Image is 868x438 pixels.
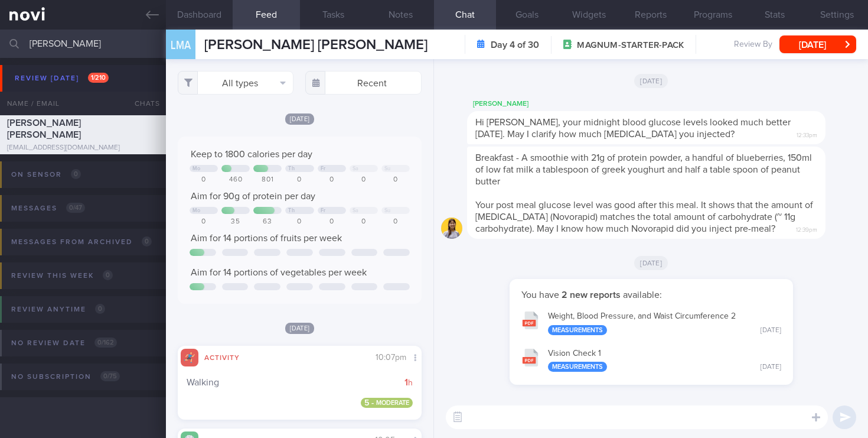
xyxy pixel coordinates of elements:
span: 0 / 47 [66,203,85,213]
div: 0 [350,218,378,226]
div: Mo [192,166,201,172]
div: 0 [318,218,346,226]
strong: Day 4 of 30 [491,39,539,51]
div: No subscription [8,369,123,385]
span: [PERSON_NAME] [PERSON_NAME] [204,38,428,52]
div: Th [288,207,295,214]
div: Vision Check 1 [548,349,781,372]
div: Su [384,166,391,172]
div: No review date [8,335,120,351]
div: Review [DATE] [12,70,112,86]
span: Keep to 1800 calories per day [191,150,312,159]
span: [DATE] [285,113,315,125]
strong: 1 [404,378,408,387]
span: [DATE] [634,256,668,270]
span: 0 [103,270,113,280]
span: 1 / 210 [88,73,109,83]
div: 460 [221,176,250,184]
div: Sa [353,207,359,214]
span: Aim for 14 portions of vegetables per week [191,268,367,277]
span: Walking [187,377,219,388]
span: 0 [142,236,152,246]
button: Weight, Blood Pressure, and Waist Circumference 2 Measurements [DATE] [515,304,787,341]
span: 12:33pm [797,128,817,139]
span: [DATE] [285,323,315,334]
p: You have available: [521,289,781,301]
div: 0 [318,176,346,184]
div: [DATE] [761,326,781,335]
div: Messages [8,200,88,216]
div: Messages from Archived [8,234,155,250]
div: Th [288,166,295,172]
span: Hi [PERSON_NAME], your midnight blood glucose levels looked much better [DATE]. May I clarify how... [475,118,791,139]
span: MAGNUM-STARTER-PACK [577,40,684,51]
span: 10:07pm [376,353,406,362]
div: 0 [381,218,410,226]
span: Aim for 90g of protein per day [191,192,315,201]
span: Moderate [361,398,413,408]
span: 0 [71,169,81,179]
div: Fr [321,166,326,172]
button: All types [178,71,294,95]
div: 801 [253,176,282,184]
div: 0 [285,218,314,226]
span: [PERSON_NAME] [PERSON_NAME] [7,118,81,139]
strong: 2 new reports [559,290,623,300]
div: 0 [285,176,314,184]
div: 63 [253,218,282,226]
span: 12:39pm [796,223,817,234]
div: Measurements [548,362,607,372]
div: Review this week [8,268,116,284]
div: 35 [221,218,250,226]
small: h [408,379,413,387]
div: 0 [350,176,378,184]
div: LMA [163,22,198,68]
span: Breakfast - A smoothie with 21g of protein powder, a handful of blueberries, 150ml of low fat mil... [475,153,812,186]
div: Measurements [548,325,607,335]
button: Vision Check 1 Measurements [DATE] [515,341,787,378]
div: [PERSON_NAME] [467,97,861,111]
span: Review By [734,40,772,50]
span: 0 / 75 [100,371,120,381]
div: Weight, Blood Pressure, and Waist Circumference 2 [548,312,781,335]
div: Fr [321,207,326,214]
span: 0 / 162 [94,338,117,348]
div: 0 [381,176,410,184]
div: Su [384,207,391,214]
div: 0 [190,218,218,226]
span: [DATE] [634,74,668,88]
div: Mo [192,207,201,214]
div: On sensor [8,167,84,183]
div: 0 [190,176,218,184]
button: [DATE] [779,35,856,53]
span: Your post meal glucose level was good after this meal. It shows that the amount of [MEDICAL_DATA]... [475,200,813,233]
div: Chats [119,92,166,115]
div: Review anytime [8,301,108,317]
span: 0 [95,304,105,314]
span: Aim for 14 portions of fruits per week [191,233,342,243]
div: [DATE] [761,363,781,372]
div: Activity [198,352,246,362]
div: Sa [353,166,359,172]
span: 5 [364,399,376,407]
div: [EMAIL_ADDRESS][DOMAIN_NAME] [7,144,159,153]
